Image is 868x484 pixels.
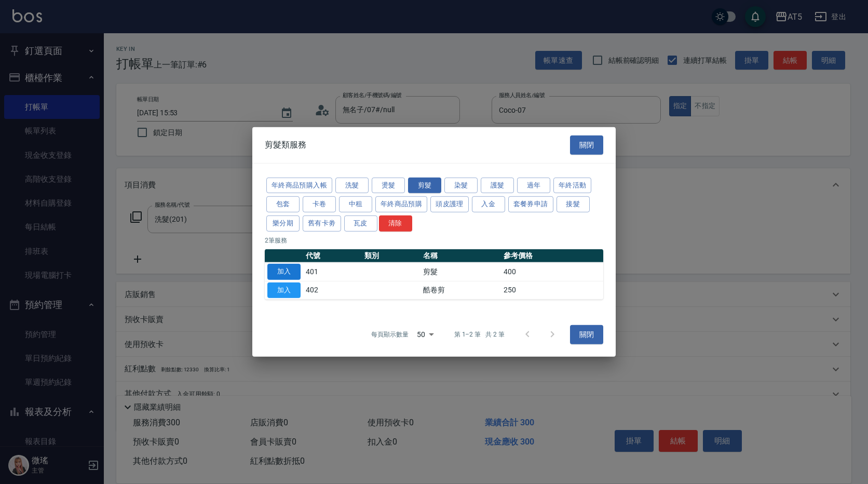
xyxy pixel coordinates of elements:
button: 舊有卡劵 [303,216,341,232]
button: 加入 [267,282,301,298]
button: 年終商品預購入帳 [266,177,332,193]
td: 400 [501,262,603,281]
button: 入金 [472,196,505,212]
td: 酷卷剪 [421,281,501,300]
button: 染髮 [444,177,478,193]
button: 卡卷 [303,196,336,212]
div: 50 [413,320,438,348]
td: 402 [303,281,362,300]
td: 401 [303,262,362,281]
button: 燙髮 [372,177,405,193]
button: 頭皮護理 [430,196,469,212]
th: 類別 [362,249,421,263]
button: 年終商品預購 [375,196,427,212]
th: 代號 [303,249,362,263]
th: 參考價格 [501,249,603,263]
button: 樂分期 [266,216,300,232]
button: 年終活動 [553,177,592,193]
p: 每頁顯示數量 [371,330,409,339]
button: 關閉 [570,325,603,344]
button: 過年 [517,177,550,193]
td: 250 [501,281,603,300]
p: 第 1–2 筆 共 2 筆 [454,330,505,339]
button: 洗髮 [335,177,369,193]
td: 剪髮 [421,262,501,281]
th: 名稱 [421,249,501,263]
button: 關閉 [570,136,603,155]
button: 瓦皮 [344,216,377,232]
button: 接髮 [557,196,590,212]
p: 2 筆服務 [265,236,603,245]
button: 護髮 [481,177,514,193]
button: 清除 [379,216,412,232]
button: 套餐券申請 [508,196,553,212]
button: 加入 [267,264,301,280]
span: 剪髮類服務 [265,140,306,150]
button: 中租 [339,196,372,212]
button: 剪髮 [408,177,441,193]
button: 包套 [266,196,300,212]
